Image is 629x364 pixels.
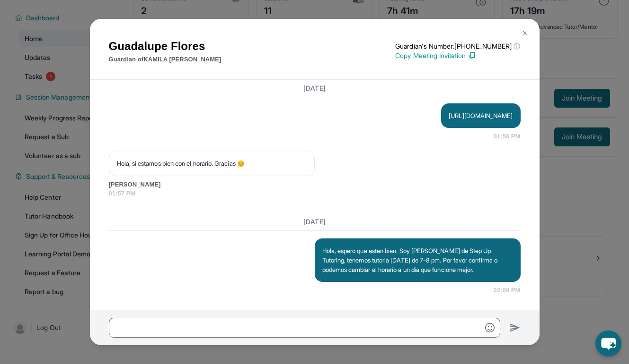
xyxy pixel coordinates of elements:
span: 01:56 PM [494,132,521,141]
span: 01:57 PM [109,189,521,198]
img: Emoji [485,323,495,332]
p: Hola, espero que esten bien. Soy [PERSON_NAME] de Step Up Tutoring, tenemos tutoria [DATE] de 7-8... [322,246,513,274]
p: Hola, si estamos bien con el horario. Gracias 😊 [117,159,307,168]
p: Guardian's Number: [PHONE_NUMBER] [395,42,520,51]
span: [PERSON_NAME] [109,180,521,189]
span: ⓘ [514,42,520,51]
span: 02:08 PM [494,286,521,295]
img: Copy Icon [468,51,476,60]
h3: [DATE] [109,217,521,227]
p: [URL][DOMAIN_NAME] [449,111,513,120]
h3: [DATE] [109,84,521,93]
img: Send icon [510,322,521,333]
img: Close Icon [522,29,529,37]
p: Guardian of KAMILA [PERSON_NAME] [109,55,221,64]
p: Copy Meeting Invitation [395,51,520,60]
h1: Guadalupe Flores [109,38,221,55]
button: chat-button [595,330,621,356]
